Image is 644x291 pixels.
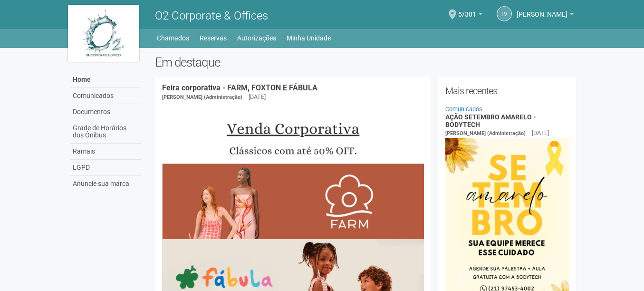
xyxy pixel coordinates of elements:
[70,72,141,88] a: Home
[458,1,476,18] span: 5/301
[517,1,567,18] span: Luis Vasconcelos Porto Fernandes
[445,106,482,113] a: Comunicados
[155,9,268,22] span: O2 Corporate & Offices
[70,144,141,160] a: Ramais
[70,88,141,104] a: Comunicados
[497,6,512,21] a: LV
[70,120,141,144] a: Grade de Horários dos Ônibus
[237,31,276,45] a: Autorizações
[517,12,574,19] a: [PERSON_NAME]
[70,160,141,176] a: LGPD
[445,113,536,128] a: AÇÃO SETEMBRO AMARELO - BODYTECH
[200,31,227,45] a: Reservas
[70,104,141,120] a: Documentos
[445,130,526,136] span: [PERSON_NAME] (Administração)
[287,31,331,45] a: Minha Unidade
[458,12,482,19] a: 5/301
[68,5,139,62] img: logo.jpg
[445,84,569,98] h2: Mais recentes
[70,176,141,192] a: Anuncie sua marca
[249,93,266,101] div: [DATE]
[532,129,549,137] div: [DATE]
[162,94,242,100] span: [PERSON_NAME] (Administração)
[157,31,189,45] a: Chamados
[162,83,317,92] a: Feira corporativa - FARM, FOXTON E FÁBULA
[155,55,577,69] h2: Em destaque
